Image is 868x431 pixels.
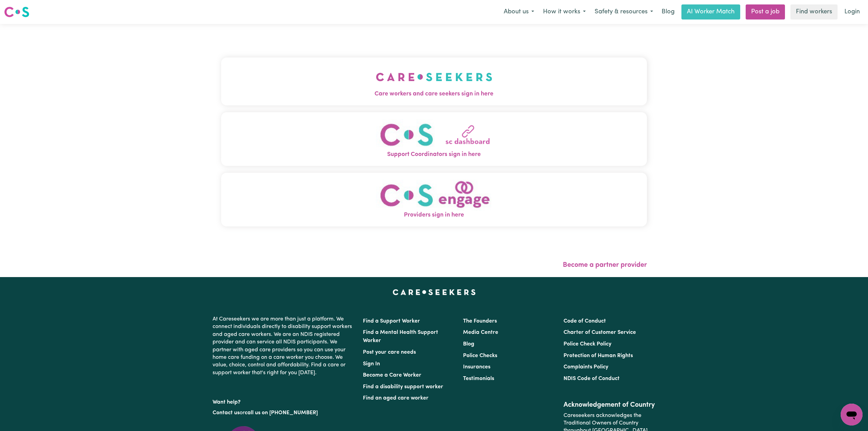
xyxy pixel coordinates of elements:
button: Support Coordinators sign in here [221,112,647,166]
a: Charter of Customer Service [564,330,636,335]
a: Protection of Human Rights [564,353,633,358]
iframe: Button to launch messaging window [841,404,863,426]
a: Become a partner provider [563,262,647,269]
span: Care workers and care seekers sign in here [221,90,647,99]
a: Careseekers logo [4,4,29,20]
a: Blog [463,341,474,347]
a: Insurances [463,364,490,370]
p: or [213,406,355,419]
a: Post your care needs [363,350,416,355]
p: At Careseekers we are more than just a platform. We connect individuals directly to disability su... [213,313,355,379]
button: Safety & resources [590,5,657,19]
a: Find a disability support worker [363,384,443,390]
a: Careseekers home page [393,289,476,295]
a: Complaints Policy [564,364,608,370]
a: AI Worker Match [681,4,740,19]
a: Testimonials [463,376,494,381]
a: call us on [PHONE_NUMBER] [245,410,318,416]
h2: Acknowledgement of Country [564,401,655,409]
a: Find an aged care worker [363,395,429,401]
a: Media Centre [463,330,498,335]
a: Police Checks [463,353,497,358]
span: Providers sign in here [221,211,647,220]
a: Post a job [746,4,785,19]
a: Sign In [363,361,380,367]
button: How it works [539,5,590,19]
a: NDIS Code of Conduct [564,376,620,381]
a: Find a Support Worker [363,318,420,324]
span: Support Coordinators sign in here [221,150,647,159]
a: Find a Mental Health Support Worker [363,330,438,343]
a: Find workers [790,4,838,19]
a: Become a Care Worker [363,373,421,378]
a: The Founders [463,318,497,324]
p: Want help? [213,396,355,406]
button: Providers sign in here [221,173,647,226]
a: Blog [657,4,679,19]
a: Police Check Policy [564,341,611,347]
a: Code of Conduct [564,318,606,324]
a: Contact us [213,410,240,416]
button: Care workers and care seekers sign in here [221,57,647,105]
img: Careseekers logo [4,6,29,18]
a: Login [840,4,864,19]
button: About us [499,5,539,19]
